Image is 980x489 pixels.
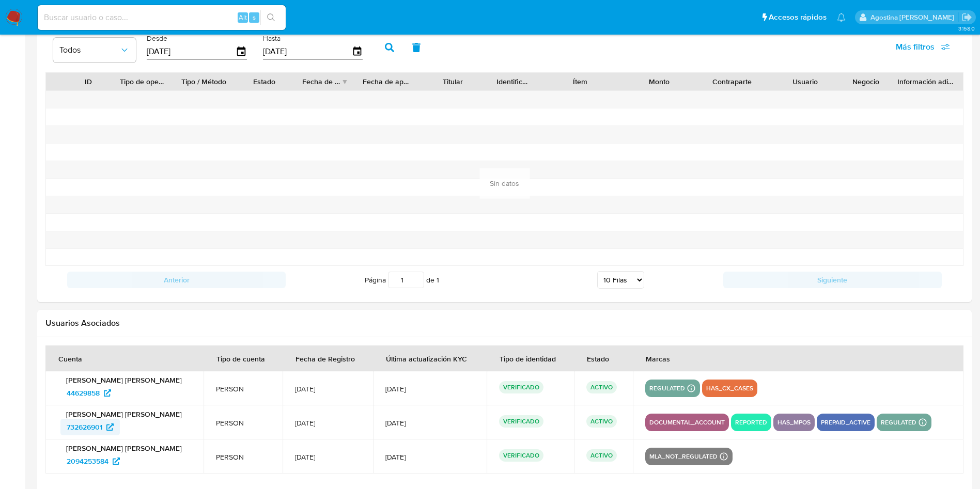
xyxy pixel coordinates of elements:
[870,12,958,22] p: agostina.faruolo@mercadolibre.com
[958,24,975,33] span: 3.158.0
[961,12,972,23] a: Salir
[45,318,963,328] h2: Usuarios Asociados
[253,12,256,22] span: s
[38,11,286,24] input: Buscar usuario o caso...
[837,13,846,22] a: Notificaciones
[769,12,827,23] span: Accesos rápidos
[239,12,247,22] span: Alt
[260,10,282,25] button: search-icon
